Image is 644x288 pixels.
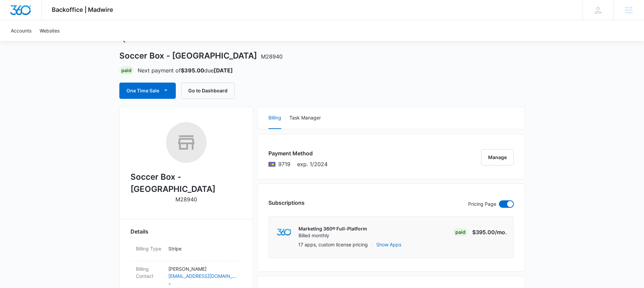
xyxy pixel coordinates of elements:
p: [PERSON_NAME] [168,265,237,272]
span: Backoffice | Madwire [52,6,113,13]
button: Manage [481,149,514,165]
h3: Payment Method [268,149,328,157]
strong: $395.00 [181,67,204,74]
p: Marketing 360® Full-Platform [299,225,367,232]
strong: [DATE] [214,67,233,74]
div: Billing TypeStripe [130,241,242,261]
dt: Billing Contact [136,265,163,280]
h3: Subscriptions [268,199,305,207]
p: Pricing Page [468,200,496,208]
span: exp. 1/2024 [297,160,328,168]
span: Mastercard ending with [278,160,290,168]
h1: Soccer Box - [GEOGRAPHIC_DATA] [119,51,283,61]
div: Paid [119,66,134,74]
button: Task Manager [289,107,321,129]
p: $395.00 [472,228,507,236]
div: Paid [453,228,468,236]
span: M28940 [261,53,283,60]
button: One Time Sale [119,83,176,99]
p: Next payment of due [138,66,233,74]
span: /mo. [495,229,507,236]
a: Accounts [7,20,35,41]
h2: Soccer Box - [GEOGRAPHIC_DATA] [130,171,242,195]
img: marketing360Logo [277,229,291,236]
p: Billed monthly [299,232,367,239]
dt: Billing Type [136,245,163,252]
p: M28940 [175,195,197,203]
button: Show Apps [376,241,401,248]
a: [EMAIL_ADDRESS][DOMAIN_NAME] [168,272,237,280]
a: Websites [35,20,64,41]
button: Billing [268,107,281,129]
p: Stripe [168,245,237,252]
button: Go to Dashboard [181,83,235,99]
span: Details [130,227,148,236]
dd: - [168,265,237,288]
p: 17 apps, custom license pricing [298,241,368,248]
